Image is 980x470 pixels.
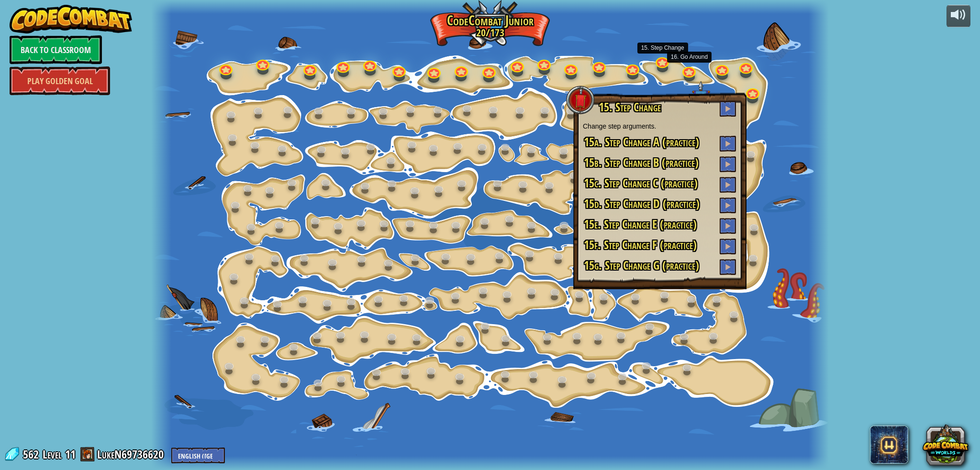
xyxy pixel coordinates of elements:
button: Adjust volume [947,5,970,27]
span: 15. Step Change [599,99,661,115]
span: 15f. Step Change F (practice) [584,237,697,253]
button: Play [720,218,736,234]
button: Play [720,101,736,117]
span: 15e. Step Change E (practice) [584,216,697,232]
a: Back to Classroom [10,35,102,64]
span: 15c. Step Change C (practice) [584,175,698,191]
img: level-banner-unstarted-subscriber.png [692,81,711,112]
a: LukeN69736620 [97,447,167,462]
p: Change step arguments. [583,121,737,131]
span: 11 [65,447,76,462]
button: Play [720,156,736,172]
button: Play [720,177,736,193]
span: 15a. Step Change A (practice) [584,134,699,150]
span: 15b. Step Change B (practice) [584,154,699,171]
span: Level [43,447,62,462]
button: Play [720,259,736,275]
a: Play Golden Goal [10,66,110,95]
button: Play [720,239,736,254]
button: Play [720,136,736,152]
span: 15g. Step Change G (practice) [584,257,699,273]
img: CodeCombat - Learn how to code by playing a game [10,5,132,33]
button: Play [720,197,736,213]
span: 15d. Step Change D (practice) [584,196,700,212]
span: 562 [23,447,42,462]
